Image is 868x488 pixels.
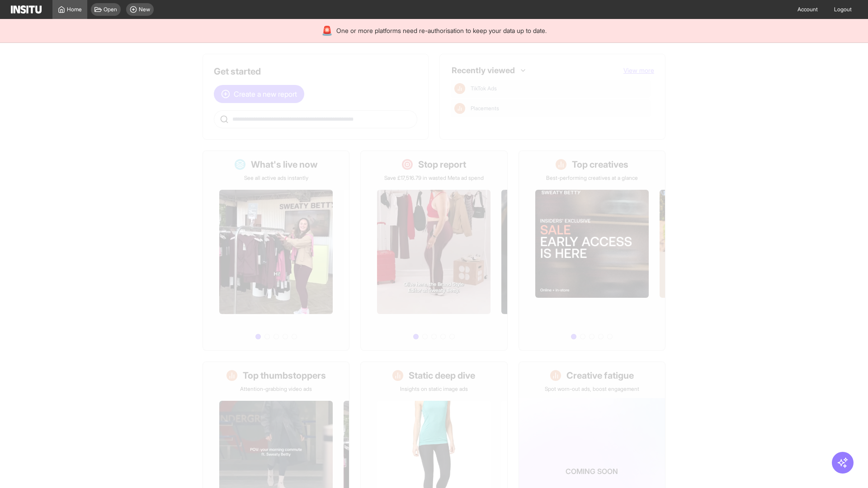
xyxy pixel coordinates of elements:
img: Logo [11,5,42,14]
span: New [139,6,150,13]
span: One or more platforms need re-authorisation to keep your data up to date. [336,26,547,35]
span: Home [67,6,82,13]
div: 🚨 [321,24,333,37]
span: Open [104,6,117,13]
